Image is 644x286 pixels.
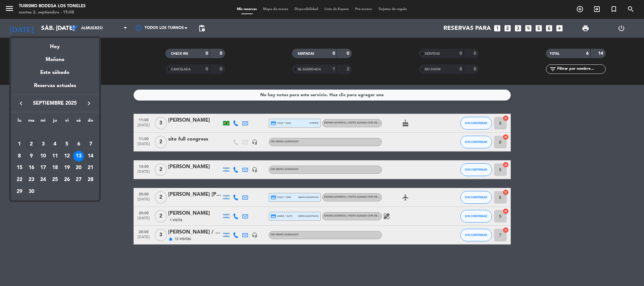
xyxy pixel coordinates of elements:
td: 2 de septiembre de 2025 [25,138,37,150]
td: 27 de septiembre de 2025 [73,174,85,186]
td: SEP. [14,127,96,139]
td: 11 de septiembre de 2025 [49,150,61,162]
div: 4 [50,139,60,150]
td: 3 de septiembre de 2025 [37,138,49,150]
div: 7 [85,139,96,150]
div: 9 [26,151,37,162]
div: 17 [38,163,48,173]
div: 1 [14,139,25,150]
th: lunes [14,117,25,127]
td: 12 de septiembre de 2025 [61,150,73,162]
td: 10 de septiembre de 2025 [37,150,49,162]
div: 13 [73,151,84,162]
div: 5 [62,139,72,150]
div: 6 [73,139,84,150]
td: 6 de septiembre de 2025 [73,138,85,150]
td: 15 de septiembre de 2025 [14,162,25,174]
div: 27 [73,174,84,185]
td: 28 de septiembre de 2025 [85,174,96,186]
div: 22 [14,174,25,185]
th: viernes [61,117,73,127]
div: 30 [26,186,37,197]
i: keyboard_arrow_right [85,100,93,107]
div: 10 [38,151,48,162]
div: 20 [73,163,84,173]
div: 23 [26,174,37,185]
td: 25 de septiembre de 2025 [49,174,61,186]
div: 19 [62,163,72,173]
td: 14 de septiembre de 2025 [85,150,96,162]
div: 21 [85,163,96,173]
td: 24 de septiembre de 2025 [37,174,49,186]
td: 4 de septiembre de 2025 [49,138,61,150]
div: 15 [14,163,25,173]
td: 8 de septiembre de 2025 [14,150,25,162]
td: 13 de septiembre de 2025 [73,150,85,162]
td: 30 de septiembre de 2025 [25,186,37,198]
td: 22 de septiembre de 2025 [14,174,25,186]
button: keyboard_arrow_right [83,99,95,107]
div: Hoy [11,38,99,51]
button: keyboard_arrow_left [15,99,27,107]
div: Reservas actuales [11,82,99,95]
td: 19 de septiembre de 2025 [61,162,73,174]
div: 24 [38,174,48,185]
div: 25 [50,174,60,185]
div: Mañana [11,51,99,64]
div: Este sábado [11,64,99,81]
td: 7 de septiembre de 2025 [85,138,96,150]
i: keyboard_arrow_left [17,100,25,107]
td: 9 de septiembre de 2025 [25,150,37,162]
th: domingo [85,117,96,127]
div: 16 [26,163,37,173]
td: 1 de septiembre de 2025 [14,138,25,150]
div: 12 [62,151,72,162]
div: 11 [50,151,60,162]
td: 18 de septiembre de 2025 [49,162,61,174]
span: septiembre 2025 [27,99,83,107]
td: 29 de septiembre de 2025 [14,186,25,198]
div: 2 [26,139,37,150]
div: 29 [14,186,25,197]
th: sábado [73,117,85,127]
td: 5 de septiembre de 2025 [61,138,73,150]
div: 26 [62,174,72,185]
div: 28 [85,174,96,185]
td: 21 de septiembre de 2025 [85,162,96,174]
div: 3 [38,139,48,150]
div: 14 [85,151,96,162]
th: jueves [49,117,61,127]
div: 18 [50,163,60,173]
th: martes [25,117,37,127]
th: miércoles [37,117,49,127]
td: 17 de septiembre de 2025 [37,162,49,174]
td: 20 de septiembre de 2025 [73,162,85,174]
td: 16 de septiembre de 2025 [25,162,37,174]
td: 26 de septiembre de 2025 [61,174,73,186]
div: 8 [14,151,25,162]
td: 23 de septiembre de 2025 [25,174,37,186]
